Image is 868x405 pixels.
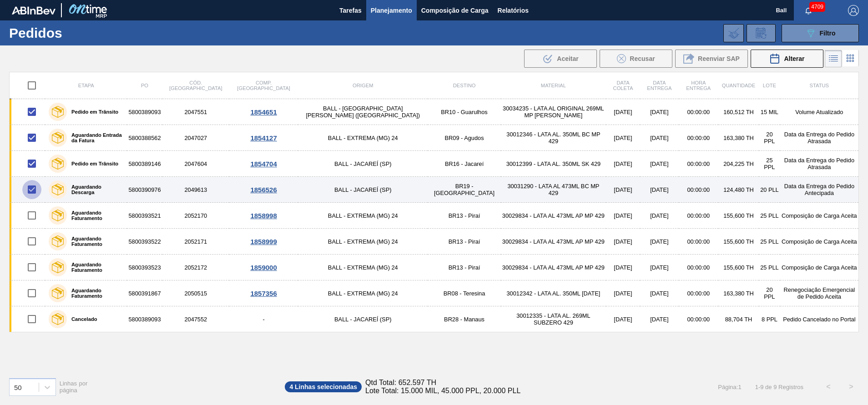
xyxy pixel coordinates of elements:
span: Etapa [78,83,94,88]
div: 1854127 [231,134,297,142]
div: Importar Negociações dos Pedidos [723,24,744,42]
td: 155,600 TH [718,229,759,255]
td: [DATE] [606,125,640,151]
td: 163,380 TH [718,280,759,306]
td: 30012342 - LATA AL. 350ML [DATE] [501,280,606,306]
td: BALL - EXTREMA (MG) 24 [298,125,428,151]
a: Cancelado58003890932047552-BALL - JACAREÍ (SP)BR28 - Manaus30012335 - LATA AL. 269ML SUBZERO 429[... [10,306,859,332]
td: 00:00:00 [679,99,718,125]
div: Alterar Pedido [751,50,823,68]
td: 2052171 [162,229,230,255]
td: 00:00:00 [679,125,718,151]
td: BALL - EXTREMA (MG) 24 [298,280,428,306]
td: BALL - [GEOGRAPHIC_DATA][PERSON_NAME] ([GEOGRAPHIC_DATA]) [298,99,428,125]
td: 30012335 - LATA AL. 269ML SUBZERO 429 [501,306,606,332]
div: 1858999 [231,238,297,245]
td: 00:00:00 [679,280,718,306]
span: Aceitar [557,55,578,62]
span: Hora Entrega [686,80,711,91]
div: 1854651 [231,108,297,116]
td: [DATE] [640,125,679,151]
td: 30029834 - LATA AL 473ML AP MP 429 [501,203,606,229]
span: Cód. [GEOGRAPHIC_DATA] [169,80,222,91]
span: 1 - 9 de 9 Registros [755,384,803,390]
td: Renegociação Emergencial de Pedido Aceita [780,280,859,306]
td: 155,600 TH [718,255,759,280]
span: Lote Total: 15.000 MIL, 45.000 PPL, 20.000 PLL [365,387,520,395]
div: Visão em Lista [825,50,842,67]
td: Pedido Cancelado no Portal [780,306,859,332]
td: [DATE] [640,203,679,229]
td: [DATE] [640,255,679,280]
td: [DATE] [606,177,640,203]
td: Data da Entrega do Pedido Atrasada [780,125,859,151]
td: 5800393523 [127,255,162,280]
span: Relatórios [498,5,529,16]
td: 00:00:00 [679,203,718,229]
a: Aguardando Faturamento58003935232052172BALL - EXTREMA (MG) 24BR13 - Piraí30029834 - LATA AL 473ML... [10,255,859,280]
span: Destino [453,83,476,88]
span: Filtro [820,30,836,37]
td: 30034235 - LATA AL ORIGINAL 269ML MP [PERSON_NAME] [501,99,606,125]
td: - [229,306,298,332]
td: Composição de Carga Aceita [780,255,859,280]
a: Pedido em Trânsito58003890932047551BALL - [GEOGRAPHIC_DATA][PERSON_NAME] ([GEOGRAPHIC_DATA])BR10 ... [10,99,859,125]
span: Status [810,83,829,88]
td: [DATE] [606,151,640,177]
td: BR13 - Piraí [428,255,500,280]
label: Cancelado [67,316,97,322]
td: Volume Atualizado [780,99,859,125]
div: Solicitação de Revisão de Pedidos [747,24,776,42]
td: 00:00:00 [679,255,718,280]
td: 204,225 TH [718,151,759,177]
td: 25 PLL [759,229,780,255]
label: Aguardando Faturamento [67,288,123,299]
div: 1858998 [231,212,297,220]
td: 2047604 [162,151,230,177]
td: BALL - JACAREÍ (SP) [298,306,428,332]
h1: Pedidos [9,28,145,38]
span: Material [541,83,566,88]
td: 8 PPL [759,306,780,332]
span: Quantidade [722,83,755,88]
span: Data Entrega [647,80,671,91]
span: Comp. [GEOGRAPHIC_DATA] [237,80,290,91]
div: 1859000 [231,264,297,271]
span: Linhas por página [60,380,88,394]
td: 25 PLL [759,255,780,280]
span: Qtd Total: 652.597 TH [365,379,436,387]
td: [DATE] [606,203,640,229]
td: [DATE] [640,99,679,125]
td: BALL - JACAREÍ (SP) [298,177,428,203]
div: 1854704 [231,160,297,168]
td: BALL - JACAREÍ (SP) [298,151,428,177]
td: [DATE] [606,306,640,332]
td: 5800393522 [127,229,162,255]
label: Pedido em Trânsito [67,161,118,166]
span: Alterar [784,55,804,62]
a: Aguardando Faturamento58003935222052171BALL - EXTREMA (MG) 24BR13 - Piraí30029834 - LATA AL 473ML... [10,229,859,255]
td: 5800389146 [127,151,162,177]
td: BR13 - Piraí [428,203,500,229]
td: 00:00:00 [679,151,718,177]
td: 30029834 - LATA AL 473ML AP MP 429 [501,229,606,255]
div: Visão em Cards [842,50,859,67]
td: 5800390976 [127,177,162,203]
a: Aguardando Faturamento58003935212052170BALL - EXTREMA (MG) 24BR13 - Piraí30029834 - LATA AL 473ML... [10,203,859,229]
td: [DATE] [606,99,640,125]
td: 88,704 TH [718,306,759,332]
span: 4 Linhas selecionadas [285,381,362,392]
span: 4709 [809,2,825,12]
div: Reenviar SAP [675,50,748,68]
td: Data da Entrega do Pedido Atrasada [780,151,859,177]
span: Página : 1 [718,384,741,390]
td: Composição de Carga Aceita [780,203,859,229]
td: BALL - EXTREMA (MG) 24 [298,229,428,255]
a: Aguardando Entrada da Fatura58003885622047027BALL - EXTREMA (MG) 24BR09 - Agudos30012346 - LATA A... [10,125,859,151]
td: 25 PLL [759,203,780,229]
button: Notificações [794,4,823,17]
div: 1856526 [231,186,297,194]
td: Data da Entrega do Pedido Antecipada [780,177,859,203]
td: 00:00:00 [679,177,718,203]
td: [DATE] [640,306,679,332]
